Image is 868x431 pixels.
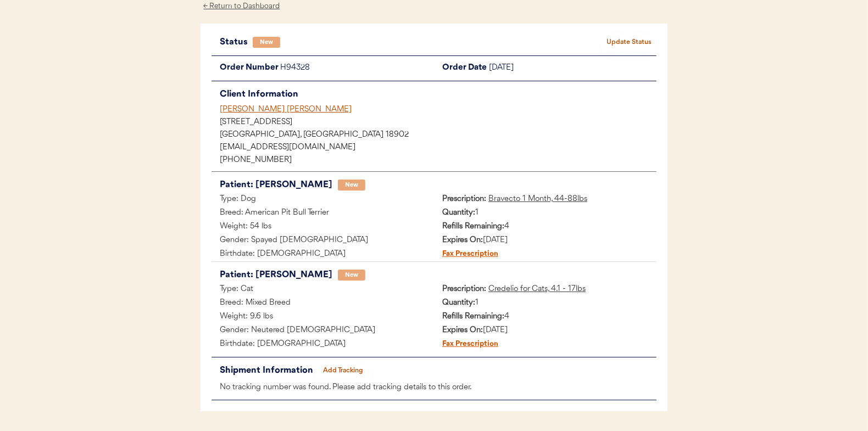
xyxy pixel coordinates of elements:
div: Weight: 54 lbs [212,220,434,234]
div: [DATE] [434,324,656,338]
div: Fax Prescription [434,338,498,351]
strong: Quantity: [442,299,475,307]
button: Update Status [602,35,656,50]
strong: Prescription: [442,285,486,293]
div: 4 [434,220,656,234]
div: Order Date [434,61,489,75]
div: [PHONE_NUMBER] [220,156,656,164]
div: Weight: 9.6 lbs [212,310,434,324]
div: Gender: Neutered [DEMOGRAPHIC_DATA] [212,324,434,338]
strong: Refills Remaining: [442,222,504,231]
div: No tracking number was found. Please add tracking details to this order. [212,381,656,395]
div: Patient: [PERSON_NAME] [220,267,332,283]
div: Patient: [PERSON_NAME] [220,177,332,193]
div: [DATE] [434,234,656,248]
div: [GEOGRAPHIC_DATA], [GEOGRAPHIC_DATA] 18902 [220,131,656,139]
div: Birthdate: [DEMOGRAPHIC_DATA] [212,338,434,351]
div: 1 [434,206,656,220]
div: Shipment Information [220,363,316,378]
button: Add Tracking [316,363,371,378]
div: Breed: Mixed Breed [212,296,434,310]
div: [EMAIL_ADDRESS][DOMAIN_NAME] [220,144,656,152]
div: Type: Cat [212,283,434,296]
strong: Expires On: [442,326,483,334]
div: Gender: Spayed [DEMOGRAPHIC_DATA] [212,234,434,248]
div: Client Information [220,87,656,102]
u: Credelio for Cats, 4.1 - 17lbs [488,285,586,293]
div: H94328 [280,61,434,75]
div: [STREET_ADDRESS] [220,119,656,126]
div: Birthdate: [DEMOGRAPHIC_DATA] [212,248,434,261]
div: Breed: American Pit Bull Terrier [212,206,434,220]
div: Fax Prescription [434,248,498,261]
strong: Prescription: [442,195,486,203]
strong: Expires On: [442,236,483,244]
strong: Quantity: [442,209,475,217]
div: Order Number [212,61,280,75]
div: 4 [434,310,656,324]
u: Bravecto 1 Month, 44-88lbs [488,195,587,203]
div: [PERSON_NAME] [PERSON_NAME] [220,104,656,115]
div: Type: Dog [212,193,434,206]
div: Status [220,35,253,50]
div: [DATE] [489,61,656,75]
div: 1 [434,296,656,310]
strong: Refills Remaining: [442,312,504,321]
